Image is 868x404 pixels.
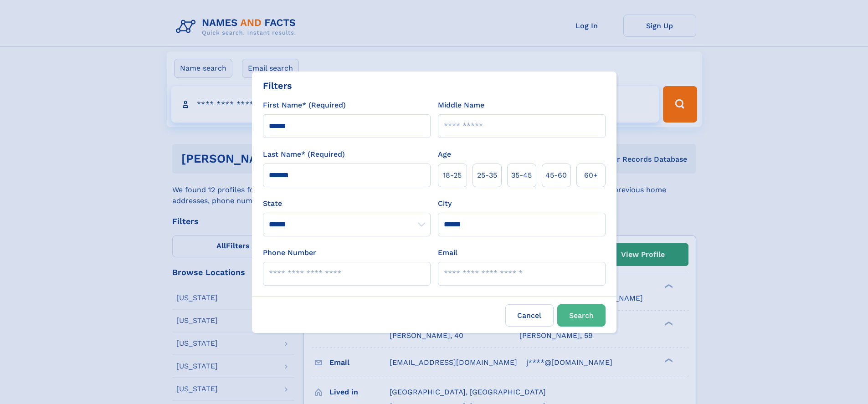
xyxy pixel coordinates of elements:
[557,304,606,327] button: Search
[263,149,345,160] label: Last Name* (Required)
[545,170,567,181] span: 45‑60
[263,100,346,111] label: First Name* (Required)
[443,170,462,181] span: 18‑25
[263,198,431,209] label: State
[584,170,598,181] span: 60+
[438,149,451,160] label: Age
[511,170,532,181] span: 35‑45
[438,247,457,258] label: Email
[438,198,452,209] label: City
[263,247,316,258] label: Phone Number
[263,79,292,92] div: Filters
[477,170,497,181] span: 25‑35
[505,304,554,327] label: Cancel
[438,100,484,111] label: Middle Name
